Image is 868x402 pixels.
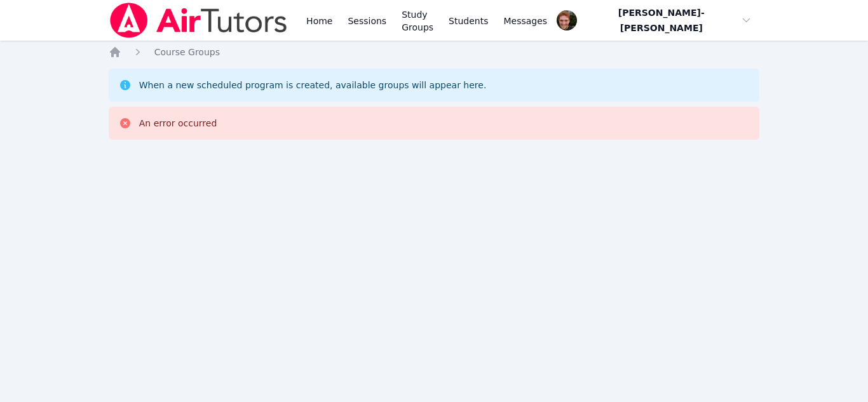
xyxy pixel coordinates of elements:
div: An error occurred [139,117,217,130]
span: Messages [504,15,548,27]
span: Course Groups [154,47,220,57]
img: Air Tutors [109,3,288,38]
nav: Breadcrumb [109,46,760,58]
a: Course Groups [154,46,220,58]
div: When a new scheduled program is created, available groups will appear here. [139,79,487,91]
